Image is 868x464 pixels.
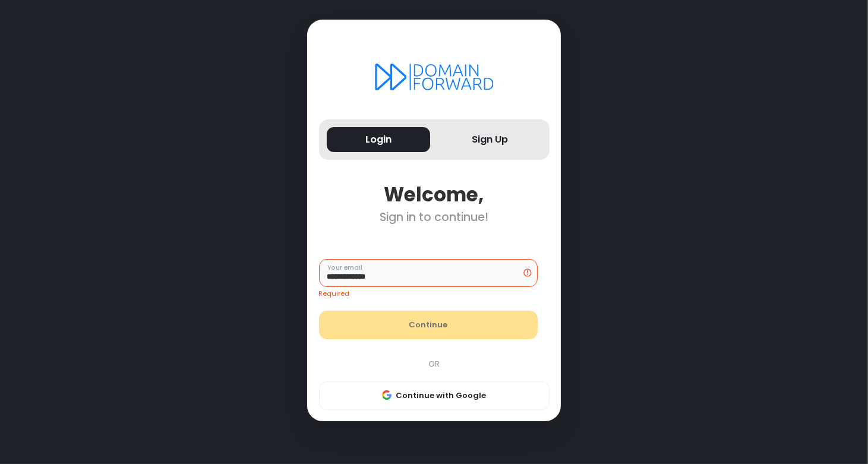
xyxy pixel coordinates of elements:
div: Welcome, [319,183,550,206]
div: OR [313,358,555,370]
div: Sign in to continue! [319,210,550,224]
button: Sign Up [438,127,542,153]
div: Required [319,289,538,299]
button: Login [327,127,431,153]
button: Continue with Google [319,381,550,410]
